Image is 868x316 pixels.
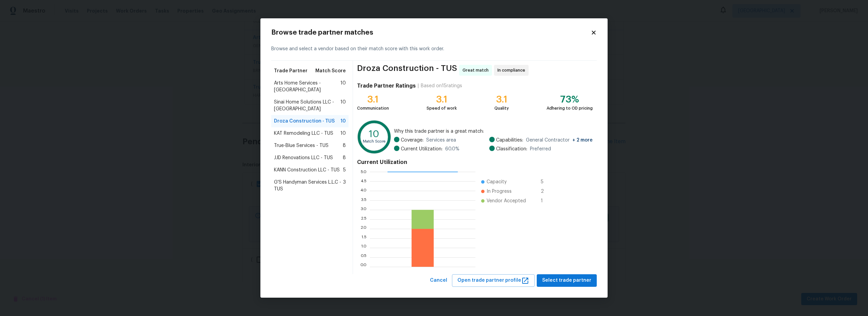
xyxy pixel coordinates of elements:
h4: Current Utilization [357,159,593,166]
span: Capabilities: [496,137,523,144]
span: In compliance [497,67,528,74]
span: G'S Handyman Services L.L.C - TUS [274,179,343,192]
span: Match Score [315,68,346,74]
div: Communication [357,105,389,112]
span: Trade Partner [274,68,308,74]
div: 3.1 [494,96,509,103]
span: JJD Renovations LLC - TUS [274,154,333,161]
text: 2.5 [361,217,367,221]
span: Cancel [430,276,447,285]
span: 5 [541,179,552,185]
span: 2 [541,188,552,195]
text: 5.0 [360,170,367,174]
span: Current Utilization: [401,146,442,152]
button: Open trade partner profile [452,274,535,287]
div: Quality [494,105,509,112]
button: Cancel [427,274,450,287]
div: Browse and select a vendor based on their match score with this work order. [271,37,597,61]
span: True-Blue Services - TUS [274,142,329,149]
span: General Contractor [526,137,593,144]
text: 2.0 [360,227,367,231]
span: Services area [426,137,456,144]
div: 73% [547,96,593,103]
div: 3.1 [357,96,389,103]
span: Capacity [487,179,507,185]
text: 0.5 [360,255,367,259]
text: 0.0 [360,265,367,269]
span: Preferred [530,146,551,152]
span: + 2 more [572,138,593,143]
h2: Browse trade partner matches [271,29,591,36]
text: 10 [369,129,379,139]
text: 1.0 [361,246,367,250]
text: 4.5 [360,179,367,183]
span: 10 [340,99,346,112]
span: 60.0 % [445,146,459,152]
span: Select trade partner [542,276,591,285]
span: Arts Home Services - [GEOGRAPHIC_DATA] [274,80,340,93]
span: 10 [340,118,346,125]
span: In Progress [487,188,512,195]
span: 8 [343,142,346,149]
span: Great match [462,67,491,74]
span: KAT Remodeling LLC - TUS [274,130,333,137]
div: Speed of work [427,105,457,112]
span: Open trade partner profile [457,276,529,285]
text: Match Score [363,140,386,144]
span: 10 [340,80,346,93]
div: 3.1 [427,96,457,103]
span: 8 [343,154,346,161]
span: Coverage: [401,137,423,144]
span: Why this trade partner is a great match: [394,128,593,135]
h4: Trade Partner Ratings [357,82,416,89]
div: | [416,82,421,89]
span: 10 [340,130,346,137]
text: 4.0 [360,189,367,193]
text: 3.5 [361,198,367,202]
span: Sinai Home Solutions LLC - [GEOGRAPHIC_DATA] [274,99,340,112]
div: Based on 15 ratings [421,82,462,89]
span: KANN Construction LLC - TUS [274,167,340,173]
span: Droza Construction - TUS [357,65,457,76]
text: 1.5 [361,236,367,240]
button: Select trade partner [537,274,597,287]
span: 1 [541,198,552,204]
span: 3 [343,179,346,192]
text: 3.0 [360,208,367,212]
span: 5 [343,167,346,173]
span: Droza Construction - TUS [274,118,335,125]
span: Vendor Accepted [487,198,526,204]
div: Adhering to OD pricing [547,105,593,112]
span: Classification: [496,146,527,152]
